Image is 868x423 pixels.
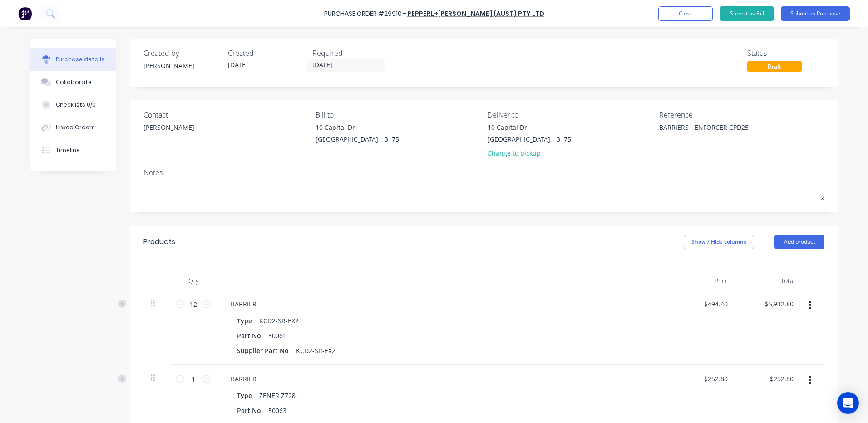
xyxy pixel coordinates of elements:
[781,6,850,21] button: Submit as Purchase
[233,314,256,327] div: Type
[228,48,305,59] div: Created
[256,314,302,327] div: KCD2-SR-EX2
[233,389,256,402] div: Type
[18,7,32,20] img: Factory
[143,236,175,247] div: Products
[143,167,824,178] div: Notes
[256,389,299,402] div: ZENER Z728
[837,392,859,414] div: Open Intercom Messenger
[316,123,399,132] div: 10 Capital Dr
[56,123,95,132] div: Linked Orders
[265,329,290,342] div: 50061
[720,6,774,21] button: Submit as Bill
[747,61,802,72] div: Draft
[747,48,824,59] div: Status
[265,404,290,417] div: 50063
[171,272,216,290] div: Qty
[223,372,264,385] div: BARRIER
[316,109,481,120] div: Bill to
[223,297,264,310] div: BARRIER
[233,329,265,342] div: Part No
[30,139,116,162] button: Timeline
[30,48,116,71] button: Purchase details
[292,344,339,357] div: KCD2-SR-EX2
[658,6,713,21] button: Close
[312,48,390,59] div: Required
[407,9,544,18] a: PEPPERL+[PERSON_NAME] (AUST) PTY LTD
[774,235,824,249] button: Add product
[56,55,104,64] div: Purchase details
[670,272,736,290] div: Price
[30,116,116,139] button: Linked Orders
[488,109,653,120] div: Deliver to
[143,48,221,59] div: Created by
[488,148,571,158] div: Change to pickup
[56,146,80,154] div: Timeline
[488,123,571,132] div: 10 Capital Dr
[30,71,116,93] button: Collaborate
[30,93,116,116] button: Checklists 0/0
[143,61,221,70] div: [PERSON_NAME]
[684,235,754,249] button: Show / Hide columns
[143,123,194,132] div: [PERSON_NAME]
[488,134,571,144] div: [GEOGRAPHIC_DATA], , 3175
[233,344,292,357] div: Supplier Part No
[659,123,773,143] textarea: BARRIERS - ENFORCER CPD25
[316,134,399,144] div: [GEOGRAPHIC_DATA], , 3175
[56,78,92,86] div: Collaborate
[324,9,406,19] div: Purchase Order #29910 -
[143,109,309,120] div: Contact
[736,272,802,290] div: Total
[56,101,96,109] div: Checklists 0/0
[659,109,824,120] div: Reference
[233,404,265,417] div: Part No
